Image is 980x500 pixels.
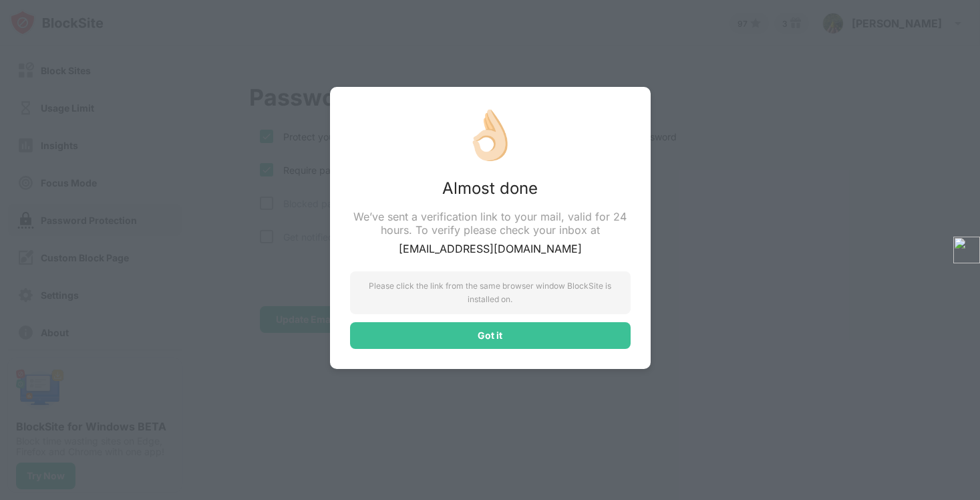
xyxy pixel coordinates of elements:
img: logo.png [953,237,980,263]
div: Almost done [350,178,631,199]
div: Please click the link from the same browser window BlockSite is installed on. [350,271,631,314]
div: Got it [478,330,502,341]
div: We’ve sent a verification link to your mail, valid for 24 hours. To verify please check your inbo... [350,199,631,237]
div: 👌🏻 [350,107,631,178]
div: [EMAIL_ADDRESS][DOMAIN_NAME] [350,237,631,271]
